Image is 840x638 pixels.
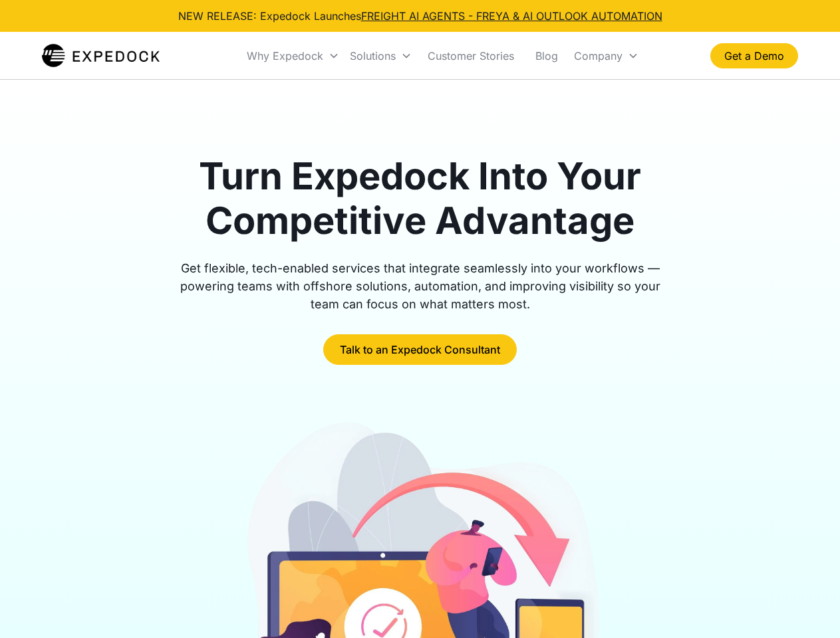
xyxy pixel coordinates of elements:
[574,49,623,62] div: Company
[241,33,345,78] div: Why Expedock
[525,33,569,78] a: Blog
[773,574,840,638] iframe: Chat Widget
[417,33,525,78] a: Customer Stories
[247,49,323,62] div: Why Expedock
[165,154,676,243] h1: Turn Expedock Into Your Competitive Advantage
[350,49,396,62] div: Solutions
[710,43,798,68] a: Get a Demo
[569,33,644,78] div: Company
[345,33,417,78] div: Solutions
[178,8,662,24] div: NEW RELEASE: Expedock Launches
[42,43,160,69] img: Expedock Logo
[165,259,676,313] div: Get flexible, tech-enabled services that integrate seamlessly into your workflows — powering team...
[42,43,160,69] a: home
[323,334,517,365] a: Talk to an Expedock Consultant
[361,9,662,23] a: FREIGHT AI AGENTS - FREYA & AI OUTLOOK AUTOMATION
